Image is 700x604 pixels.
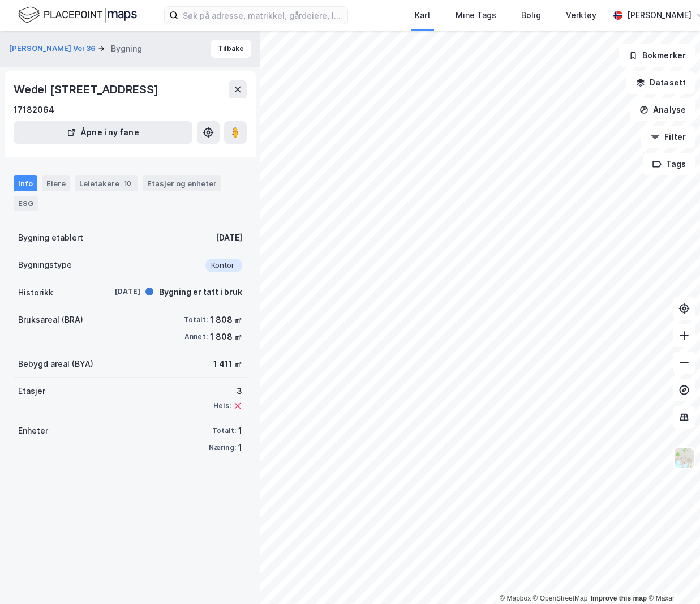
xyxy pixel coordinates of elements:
div: Eiere [42,175,70,191]
div: Etasjer [18,384,45,398]
div: 3 [213,384,242,398]
div: Historikk [18,286,53,299]
div: Verktøy [566,8,596,22]
button: Filter [641,126,695,148]
input: Søk på adresse, matrikkel, gårdeiere, leietakere eller personer [178,7,347,24]
div: [DATE] [216,231,242,245]
div: Mine Tags [456,8,496,22]
div: 1 [238,424,242,438]
button: Bokmerker [619,44,695,67]
a: OpenStreetMap [533,594,588,602]
div: 1 [238,441,242,455]
div: Leietakere [75,175,138,191]
div: Heis: [213,401,231,410]
button: Tags [643,153,695,175]
div: 1 808 ㎡ [210,330,242,344]
div: Info [14,175,37,191]
div: [PERSON_NAME] [627,8,692,22]
div: Bygning [111,42,142,55]
div: 10 [122,178,134,189]
button: [PERSON_NAME] Vei 36 [9,43,98,54]
div: Totalt: [184,315,208,324]
div: Bolig [521,8,541,22]
button: Åpne i ny fane [14,121,192,144]
div: Næring: [209,443,236,452]
a: Improve this map [591,594,647,602]
img: logo.f888ab2527a4732fd821a326f86c7f29.svg [18,5,137,25]
div: 1 411 ㎡ [213,357,242,371]
div: Annet: [184,332,208,341]
div: Enheter [18,424,48,438]
div: Bruksareal (BRA) [18,313,83,327]
div: Wedel [STREET_ADDRESS] [14,80,161,98]
img: Z [673,447,695,469]
div: Etasjer og enheter [147,178,217,189]
div: 17182064 [14,103,54,117]
div: Bebygd areal (BYA) [18,357,93,371]
div: ESG [14,196,38,211]
a: Mapbox [500,594,531,602]
div: Totalt: [212,426,236,435]
button: Tilbake [211,40,251,58]
button: Analyse [630,98,695,121]
div: Kart [415,8,431,22]
button: Datasett [626,71,695,94]
div: Bygning etablert [18,231,83,245]
div: [DATE] [95,286,140,297]
div: Bygningstype [18,258,72,272]
iframe: Chat Widget [643,550,700,604]
div: 1 808 ㎡ [210,313,242,327]
div: Bygning er tatt i bruk [159,285,242,299]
